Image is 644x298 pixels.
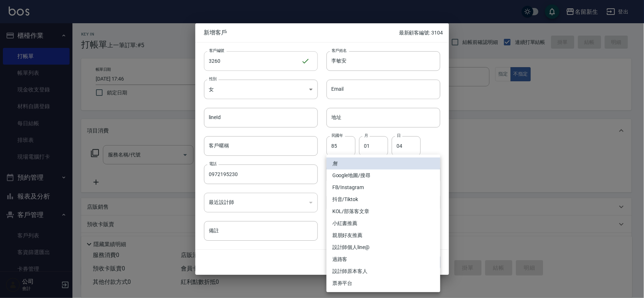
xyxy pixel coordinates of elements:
[327,181,440,193] li: FB/Instagram
[327,205,440,217] li: KOL/部落客文章
[327,253,440,265] li: 過路客
[327,265,440,277] li: 設計師原本客人
[332,160,337,167] em: 無
[327,241,440,253] li: 設計師個人line@
[327,193,440,205] li: 抖音/Tiktok
[327,277,440,289] li: 票券平台
[327,229,440,241] li: 親朋好友推薦
[327,170,440,181] li: Google地圖/搜尋
[327,217,440,229] li: 小紅書推薦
